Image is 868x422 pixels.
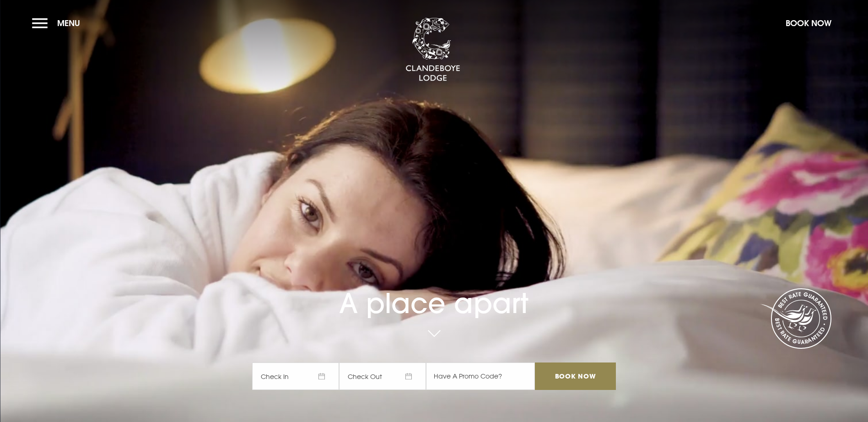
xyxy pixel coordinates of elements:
[535,362,615,390] input: Book Now
[32,13,85,33] button: Menu
[252,362,339,390] span: Check In
[339,362,426,390] span: Check Out
[405,18,460,82] img: Clandeboye Lodge
[781,13,836,33] button: Book Now
[57,18,80,28] span: Menu
[252,261,615,319] h1: A place apart
[426,362,535,390] input: Have A Promo Code?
